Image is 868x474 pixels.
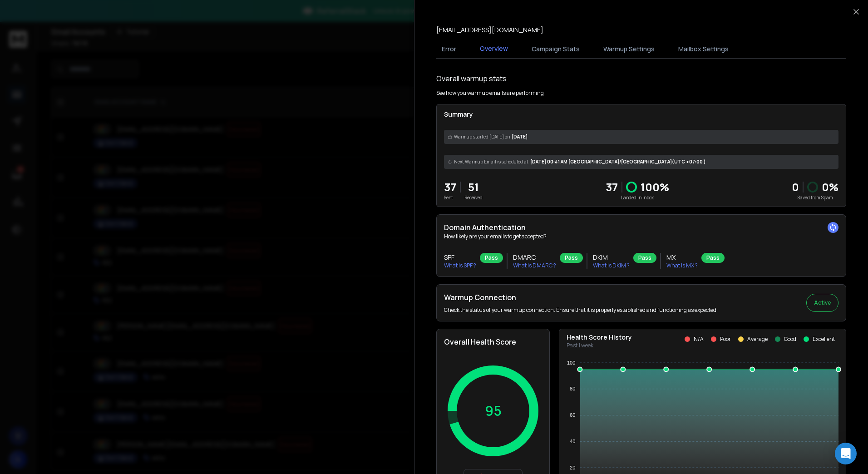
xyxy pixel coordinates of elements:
[480,253,503,263] div: Pass
[747,336,768,343] p: Average
[513,253,556,262] h3: DMARC
[701,253,725,263] div: Pass
[436,25,543,35] p: [EMAIL_ADDRESS][DOMAIN_NAME]
[444,222,838,233] h2: Domain Authentication
[694,336,704,343] p: N/A
[474,39,513,59] button: Overview
[567,333,632,342] p: Health Score History
[444,155,838,169] div: [DATE] 00:41 AM [GEOGRAPHIC_DATA]/[GEOGRAPHIC_DATA] (UTC +07:00 )
[444,233,838,240] p: How likely are your emails to get accepted?
[606,180,618,194] p: 37
[792,194,838,201] p: Saved from Spam
[485,403,502,419] p: 95
[444,292,718,303] h2: Warmup Connection
[436,89,544,97] p: See how you warmup emails are performing
[436,39,462,59] button: Error
[813,336,835,343] p: Excellent
[641,180,669,194] p: 100 %
[570,386,575,391] tspan: 80
[570,412,575,418] tspan: 60
[444,336,542,347] h2: Overall Health Score
[454,158,528,165] span: Next Warmup Email is scheduled at
[454,133,510,140] span: Warmup started [DATE] on
[567,342,632,349] p: Past 1 week
[606,194,669,201] p: Landed in Inbox
[806,294,838,312] button: Active
[444,110,838,119] p: Summary
[570,465,575,470] tspan: 20
[513,262,556,269] p: What is DMARC ?
[633,253,656,263] div: Pass
[835,443,857,464] div: Open Intercom Messenger
[720,336,731,343] p: Poor
[444,194,456,201] p: Sent
[444,130,838,144] div: [DATE]
[822,180,838,194] p: 0 %
[570,439,575,444] tspan: 40
[560,253,583,263] div: Pass
[666,253,698,262] h3: MX
[567,360,575,365] tspan: 100
[593,262,630,269] p: What is DKIM ?
[444,306,718,314] p: Check the status of your warmup connection. Ensure that it is properly established and functionin...
[444,253,476,262] h3: SPF
[464,180,483,194] p: 51
[593,253,630,262] h3: DKIM
[526,39,585,59] button: Campaign Stats
[444,262,476,269] p: What is SPF ?
[598,39,660,59] button: Warmup Settings
[666,262,698,269] p: What is MX ?
[444,180,456,194] p: 37
[436,73,507,84] h1: Overall warmup stats
[673,39,734,59] button: Mailbox Settings
[464,194,483,201] p: Received
[784,336,796,343] p: Good
[792,179,799,194] strong: 0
